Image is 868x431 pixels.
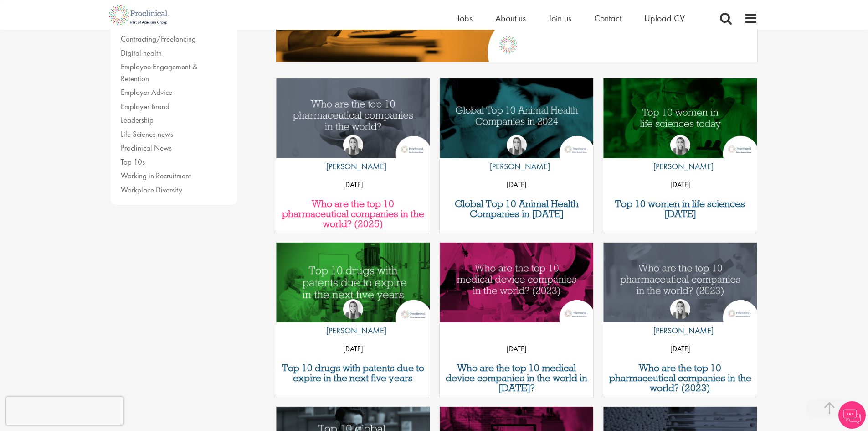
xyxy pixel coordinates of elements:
[507,135,527,155] img: Hannah Burke
[603,78,757,159] a: Link to a post
[838,401,866,429] img: Chatbot
[276,243,430,323] a: Link to a post
[121,34,196,44] a: Contracting/Freelancing
[281,363,425,383] a: Top 10 drugs with patents due to expire in the next five years
[121,87,172,97] a: Employer Advice
[603,342,757,356] p: [DATE]
[603,78,757,158] img: Top 10 women in life sciences today
[444,363,589,393] a: Who are the top 10 medical device companies in the world in [DATE]?
[647,324,714,338] p: [PERSON_NAME]
[647,160,714,173] p: [PERSON_NAME]
[121,48,162,58] a: Digital health
[670,299,690,319] img: Hannah Burke
[6,397,123,425] iframe: reCAPTCHA
[276,78,430,158] img: Top 10 pharmaceutical companies in the world 2025
[549,12,571,24] a: Join us
[121,129,173,139] a: Life Science news
[608,363,752,393] a: Who are the top 10 pharmaceutical companies in the world? (2023)
[608,199,752,219] a: Top 10 women in life sciences [DATE]
[276,243,430,322] img: Top 10 blockbuster drugs facing patent expiry in the next 5 years
[121,20,164,30] a: Career Advice
[121,115,154,125] a: Leadership
[603,243,757,322] img: Who are the top medical devices companies in the world 2023
[440,178,593,192] p: [DATE]
[319,135,386,178] a: Hannah Burke [PERSON_NAME]
[603,243,757,323] a: Link to a post
[483,135,550,178] a: Hannah Burke [PERSON_NAME]
[483,160,550,173] p: [PERSON_NAME]
[444,199,589,219] a: Global Top 10 Animal Health Companies in [DATE]
[440,243,593,323] a: Link to a post
[647,299,714,342] a: Hannah Burke [PERSON_NAME]
[121,101,169,111] a: Employer Brand
[603,178,757,192] p: [DATE]
[281,199,425,229] a: Who are the top 10 pharmaceutical companies in the world? (2025)
[121,62,197,83] a: Employee Engagement & Retention
[647,135,714,178] a: Hannah Burke [PERSON_NAME]
[343,299,363,319] img: Hannah Burke
[457,12,473,24] a: Jobs
[121,185,182,195] a: Workplace Diversity
[440,342,593,356] p: [DATE]
[276,78,430,159] a: Link to a post
[440,78,593,158] img: Global Top 10 Animal Health Companies in 2024
[440,243,593,322] img: Who are the top medical devices companies in the world 2023
[319,299,386,342] a: Hannah Burke [PERSON_NAME]
[594,12,621,24] a: Contact
[121,143,172,153] a: Proclinical News
[319,324,386,338] p: [PERSON_NAME]
[276,342,430,356] p: [DATE]
[644,12,685,24] a: Upload CV
[121,171,191,181] a: Working in Recruitment
[495,12,526,24] a: About us
[670,135,690,155] img: Hannah Burke
[319,160,386,173] p: [PERSON_NAME]
[121,157,145,167] a: Top 10s
[276,178,430,192] p: [DATE]
[440,78,593,159] a: Link to a post
[343,135,363,155] img: Hannah Burke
